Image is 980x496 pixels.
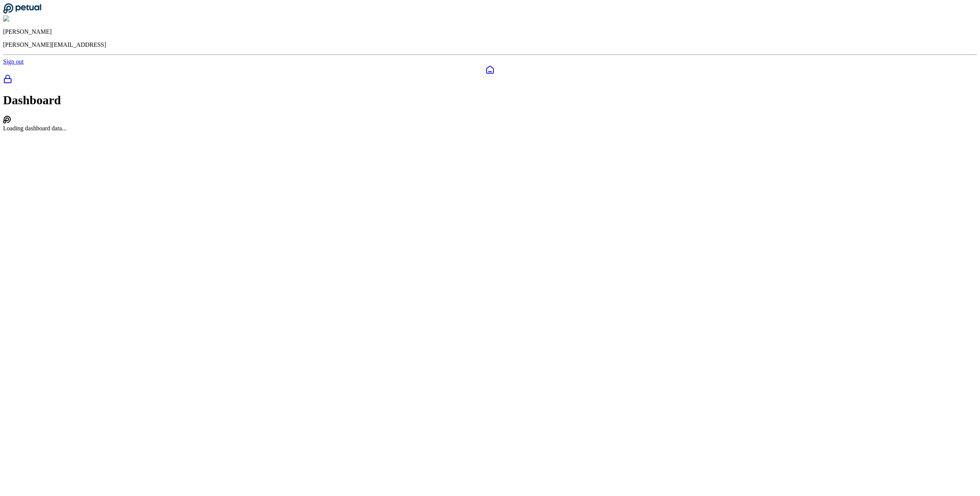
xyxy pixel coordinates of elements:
h1: Dashboard [3,93,977,107]
div: Loading dashboard data... [3,125,977,132]
a: Dashboard [3,65,977,74]
img: Andrew Li [3,15,36,22]
a: Sign out [3,58,24,65]
p: [PERSON_NAME][EMAIL_ADDRESS] [3,41,977,48]
p: [PERSON_NAME] [3,28,977,35]
a: SOC [3,74,977,85]
a: Go to Dashboard [3,8,41,15]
